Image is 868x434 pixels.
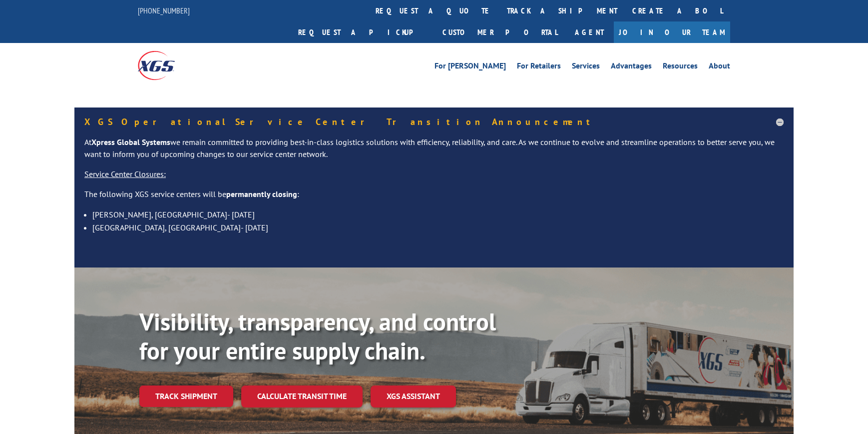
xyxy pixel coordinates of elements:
a: For [PERSON_NAME] [434,62,506,73]
strong: permanently closing [226,189,297,199]
a: Resources [663,62,698,73]
a: [PHONE_NUMBER] [138,5,190,15]
a: About [709,62,730,73]
a: XGS ASSISTANT [371,385,456,407]
u: Service Center Closures: [84,169,166,179]
li: [PERSON_NAME], [GEOGRAPHIC_DATA]- [DATE] [92,208,784,221]
h5: XGS Operational Service Center Transition Announcement [84,117,784,126]
p: The following XGS service centers will be : [84,188,784,208]
a: Services [572,62,600,73]
a: Join Our Team [614,21,730,43]
a: Calculate transit time [241,385,363,407]
b: Visibility, transparency, and control for your entire supply chain. [139,306,496,366]
a: Customer Portal [435,21,565,43]
a: Advantages [611,62,652,73]
a: Track shipment [139,385,233,406]
a: Agent [565,21,614,43]
a: For Retailers [517,62,561,73]
strong: Xpress Global Systems [91,137,170,147]
li: [GEOGRAPHIC_DATA], [GEOGRAPHIC_DATA]- [DATE] [92,221,784,234]
p: At we remain committed to providing best-in-class logistics solutions with efficiency, reliabilit... [84,136,784,168]
a: Request a pickup [291,21,435,43]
